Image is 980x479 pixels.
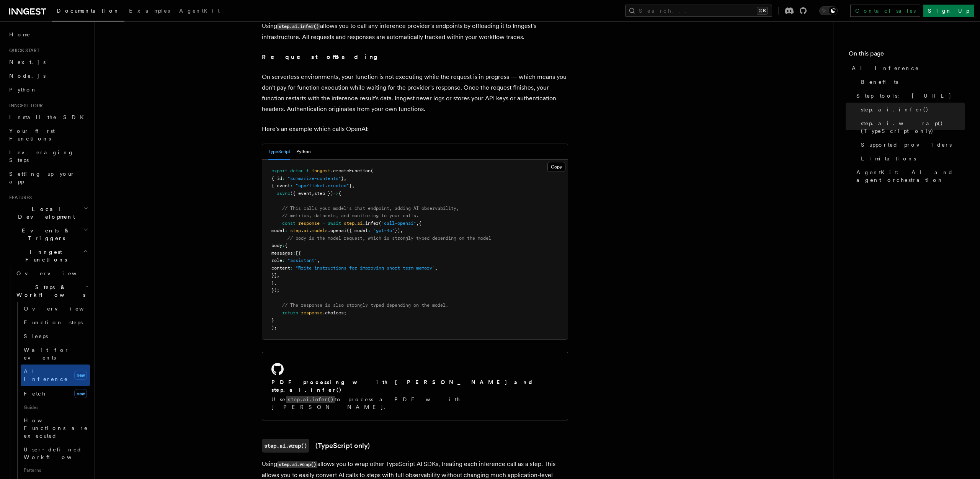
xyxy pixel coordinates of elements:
[277,461,317,468] code: step.ai.wrap()
[381,221,416,226] span: "call-openai"
[24,319,83,325] span: Function steps
[849,61,965,75] a: AI Inference
[262,439,370,453] a: step.ai.wrap()(TypeScript only)
[6,224,90,245] button: Events & Triggers
[271,265,290,271] span: content
[6,28,90,41] a: Home
[858,138,965,152] a: Supported providers
[271,250,293,256] span: messages
[21,443,90,464] a: User-defined Workflows
[6,245,90,266] button: Inngest Functions
[9,128,55,142] span: Your first Functions
[74,371,87,380] span: new
[282,176,285,181] span: :
[287,258,317,263] span: "assistant"
[858,75,965,89] a: Benefits
[9,171,75,185] span: Setting up your app
[21,343,90,365] a: Wait for events
[271,288,279,293] span: });
[853,89,965,103] a: Step tools: [URL]
[322,310,346,316] span: .choices;
[373,228,395,233] span: "gpt-4o"
[296,144,311,160] button: Python
[333,191,338,196] span: =>
[287,176,341,181] span: "summarize-contents"
[268,144,290,160] button: TypeScript
[9,73,46,79] span: Node.js
[282,258,285,263] span: :
[856,168,965,184] span: AgentKit: AI and agent orchestration
[625,5,772,17] button: Search...⌘K
[849,49,965,61] h4: On this page
[57,8,120,14] span: Documentation
[277,23,320,30] code: step.ai.infer()
[6,55,90,69] a: Next.js
[923,5,974,17] a: Sign Up
[858,152,965,165] a: Limitations
[547,162,565,172] button: Copy
[819,6,838,15] button: Toggle dark mode
[277,191,290,196] span: async
[271,243,282,248] span: body
[277,273,279,278] span: ,
[317,258,320,263] span: ,
[304,228,309,233] span: ai
[861,106,929,113] span: step.ai.infer()
[301,228,304,233] span: .
[74,389,87,398] span: new
[282,206,459,211] span: // This calls your model's chat endpoint, adding AI observability,
[285,228,287,233] span: :
[287,235,491,241] span: // body is the model request, which is strongly typed depending on the model
[9,149,74,163] span: Leveraging Steps
[21,329,90,343] a: Sleeps
[124,2,175,21] a: Examples
[271,325,277,330] span: );
[129,8,170,14] span: Examples
[52,2,124,21] a: Documentation
[346,228,368,233] span: ({ model
[271,273,277,278] span: }]
[328,228,346,233] span: .openai
[6,103,43,109] span: Inngest tour
[344,221,354,226] span: step
[9,59,46,65] span: Next.js
[363,221,379,226] span: .infer
[274,280,277,286] span: ,
[349,183,352,188] span: }
[6,227,83,242] span: Events & Triggers
[175,2,224,21] a: AgentKit
[6,167,90,188] a: Setting up your app
[861,155,916,162] span: Limitations
[328,221,341,226] span: await
[282,213,419,218] span: // metrics, datasets, and monitoring to your calls.
[13,283,85,299] span: Steps & Workflows
[21,302,90,316] a: Overview
[757,7,768,15] kbd: ⌘K
[416,221,419,226] span: ,
[312,168,330,173] span: inngest
[435,265,438,271] span: ,
[314,191,333,196] span: step })
[21,401,90,414] span: Guides
[856,92,952,100] span: Step tools: [URL]
[271,280,274,286] span: }
[354,221,357,226] span: .
[290,183,293,188] span: :
[24,417,88,439] span: How Functions are executed
[858,116,965,138] a: step.ai.wrap() (TypeScript only)
[24,391,46,397] span: Fetch
[21,316,90,329] a: Function steps
[24,306,103,312] span: Overview
[850,5,920,17] a: Contact sales
[338,191,341,196] span: {
[861,141,952,149] span: Supported providers
[262,53,383,60] strong: Request offloading
[262,124,568,134] p: Here's an example which calls OpenAI:
[271,378,559,394] h2: PDF processing with [PERSON_NAME] and step.ai.infer()
[21,365,90,386] a: AI Inferencenew
[322,221,325,226] span: =
[395,228,400,233] span: })
[286,396,335,403] code: step.ai.infer()
[9,114,88,120] span: Install the SDK
[6,124,90,145] a: Your first Functions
